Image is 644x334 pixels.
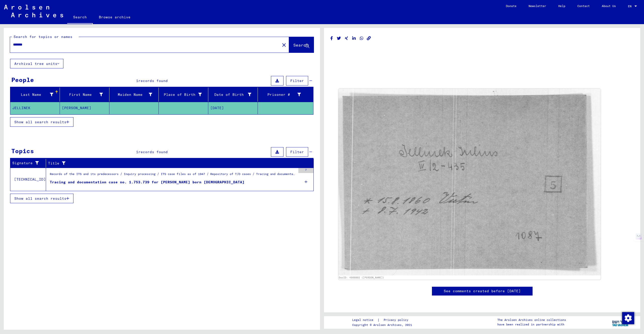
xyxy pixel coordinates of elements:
[366,35,372,41] button: Copy link
[11,75,34,84] div: People
[138,78,168,83] span: records found
[10,117,73,127] button: Show all search results
[12,159,47,167] div: Signature
[339,276,384,279] a: DocID: 4989802 ([PERSON_NAME])
[329,35,334,41] button: Share on Facebook
[14,196,66,201] span: Show all search results
[289,37,314,53] button: Search
[208,102,258,114] mat-cell: [DATE]
[50,172,296,179] div: Records of the ITS and its predecessors / Inquiry processing / ITS case files as of 1947 / Reposi...
[10,88,60,102] mat-header-cell: Last Name
[279,40,289,50] button: Clear
[210,92,251,97] div: Date of Birth
[136,78,138,83] span: 1
[258,88,313,102] mat-header-cell: Prisoner #
[12,160,42,166] div: Signature
[10,194,73,203] button: Show all search results
[290,78,304,83] span: Filter
[12,91,60,99] div: Last Name
[10,102,60,114] mat-cell: JELLINEK
[161,92,202,97] div: Place of Birth
[11,146,34,155] div: Topics
[62,91,109,99] div: First Name
[136,150,138,154] span: 1
[50,180,245,185] div: Tracing and documentation case no. 1.753.739 for [PERSON_NAME] born [DEMOGRAPHIC_DATA]
[60,88,109,102] mat-header-cell: First Name
[286,76,308,86] button: Filter
[260,91,307,99] div: Prisoner #
[293,43,308,48] span: Search
[14,120,66,124] span: Show all search results
[344,35,349,41] button: Share on Xing
[159,88,208,102] mat-header-cell: Place of Birth
[4,5,63,17] img: Arolsen_neg.svg
[111,91,159,99] div: Maiden Name
[48,161,304,166] div: Title
[14,34,72,39] mat-label: Search for topics or names
[336,35,342,41] button: Share on Twitter
[208,88,258,102] mat-header-cell: Date of Birth
[338,89,601,275] img: 001.jpg
[60,102,109,114] mat-cell: [PERSON_NAME]
[444,288,521,294] a: See comments created before [DATE]
[260,92,301,97] div: Prisoner #
[111,92,152,97] div: Maiden Name
[12,92,53,97] div: Last Name
[10,168,46,191] td: [TECHNICAL_ID]
[210,91,258,99] div: Date of Birth
[611,316,630,328] img: yv_logo.png
[281,42,287,48] mat-icon: close
[290,150,304,154] span: Filter
[10,59,63,68] button: Archival tree units
[352,317,414,323] div: |
[628,5,633,8] span: EN
[352,323,414,327] p: Copyright © Arolsen Archives, 2021
[497,318,566,322] p: The Arolsen Archives online collections
[298,168,313,173] div: 7
[352,317,377,323] a: Legal notice
[497,322,566,327] p: have been realized in partnership with
[48,159,309,167] div: Title
[286,147,308,157] button: Filter
[62,92,103,97] div: First Name
[380,317,414,323] a: Privacy policy
[93,11,137,23] a: Browse archive
[622,312,634,324] img: Change consent
[138,150,168,154] span: records found
[359,35,364,41] button: Share on WhatsApp
[161,91,208,99] div: Place of Birth
[351,35,357,41] button: Share on LinkedIn
[109,88,159,102] mat-header-cell: Maiden Name
[67,11,93,24] a: Search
